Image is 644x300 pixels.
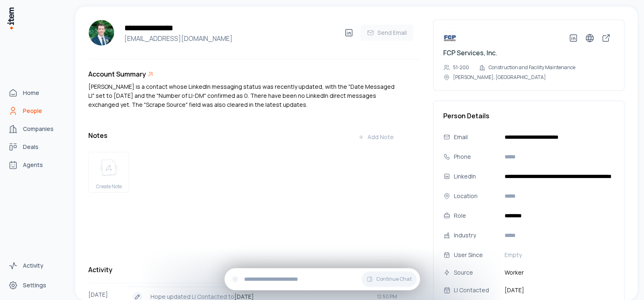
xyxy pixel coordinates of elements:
[88,131,108,140] h3: Notes
[453,64,469,71] p: 51-200
[88,69,146,79] h3: Account Summary
[453,250,498,259] div: User Since
[443,32,456,45] img: FCP Services, Inc.
[454,286,506,295] div: LI Contacted
[23,161,43,169] span: Agents
[88,20,114,46] img: Blake Jablonski
[453,268,498,277] div: Source
[5,257,67,274] a: Activity
[505,251,522,259] span: Empty
[453,231,498,240] div: Industry
[443,48,497,57] a: FCP Services, Inc.
[23,89,39,97] span: Home
[99,159,119,177] img: create note
[377,293,397,300] span: 12:50 PM
[88,265,112,275] h3: Activity
[351,129,400,145] button: Add Note
[489,64,575,71] p: Construction and Facility Maintenance
[5,157,67,173] a: Agents
[453,74,546,81] p: [PERSON_NAME], [GEOGRAPHIC_DATA]
[23,262,43,270] span: Activity
[224,268,420,290] div: Continue Chat
[376,276,412,282] span: Continue Chat
[88,152,129,193] button: create noteCreate Note
[361,271,417,287] button: Continue Chat
[96,183,122,190] span: Create Note
[23,125,54,133] span: Companies
[5,277,67,293] a: Settings
[453,192,498,201] div: Location
[5,139,67,155] a: Deals
[23,281,46,289] span: Settings
[5,121,67,137] a: Companies
[453,211,498,220] div: Role
[443,111,614,121] h3: Person Details
[501,284,614,297] button: [DATE]
[358,133,394,141] div: Add Note
[453,172,498,181] div: LinkedIn
[88,82,400,109] div: [PERSON_NAME] is a contact whose LinkedIn messaging status was recently updated, with the "Date M...
[121,34,341,43] h4: [EMAIL_ADDRESS][DOMAIN_NAME]
[501,248,614,262] button: Empty
[453,133,498,142] div: Email
[501,268,614,277] span: Worker
[347,263,400,280] button: Add Activity
[23,143,38,151] span: Deals
[5,103,67,119] a: People
[23,107,42,115] span: People
[5,85,67,101] a: Home
[453,152,498,161] div: Phone
[7,7,15,30] img: Item Brain Logo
